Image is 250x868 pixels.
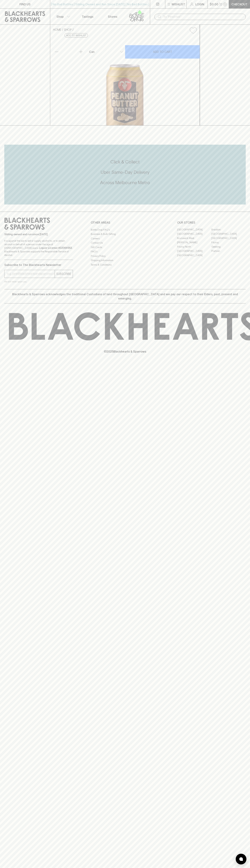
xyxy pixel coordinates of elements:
img: 70938.png [50,37,200,125]
a: FAQ's [91,250,159,254]
p: Wishlist [172,2,185,6]
p: OTHER AREAS [91,220,159,225]
a: SHOP [64,28,72,31]
a: Braddon [211,228,246,232]
p: OUR STORES [177,220,246,225]
a: Careers [91,236,159,241]
a: Brunswick West [177,236,211,240]
input: e.g. jane@blackheartsandsparrows.com.au [7,271,55,277]
p: Tastings [82,14,93,19]
p: SUBSCRIBE [56,272,71,276]
a: Stores [100,9,125,24]
a: [GEOGRAPHIC_DATA] [177,253,211,258]
div: Can [88,48,125,55]
a: Fitzroy North [177,245,211,249]
img: bubble-icon [239,857,243,861]
p: We will never spam you [4,280,73,283]
a: [GEOGRAPHIC_DATA] [211,232,246,236]
button: Add to wishlist [188,26,198,35]
p: Sibling owned and run since [DATE] [4,233,73,236]
a: Contact Us [91,241,159,245]
h5: Click & Collect [4,159,246,165]
input: Try "Pinot noir" [163,14,243,20]
a: HOME [53,28,61,31]
a: [PERSON_NAME] [177,240,211,245]
p: Blackhearts & Sparrows acknowledges the traditional Custodians of land throughout [GEOGRAPHIC_DAT... [7,292,243,301]
p: Subscribe to The Blackhearts Newsletter [4,263,73,267]
p: Stores [108,14,117,19]
strong: Liquor License #32064953 [39,246,72,249]
a: Geelong [211,245,246,249]
p: Checkout [231,2,247,6]
p: $0.00 [210,2,218,6]
p: FIND US [19,2,31,6]
a: Gift Cards [91,245,159,249]
button: Shop [50,9,75,24]
a: Privacy Policy [91,254,159,258]
a: Business & Bulk Gifting [91,232,159,236]
p: Shop [56,14,64,19]
a: Bottle Drop FAQ's [91,228,159,232]
p: 0 [224,3,226,5]
p: It is against the law to sell or supply alcohol to, or to obtain alcohol on behalf of a person un... [4,239,73,257]
a: Tastings [75,9,100,24]
p: Login [195,2,204,6]
a: Prahran [211,249,246,253]
a: [GEOGRAPHIC_DATA] [211,236,246,240]
div: Call to action block [4,145,246,204]
button: ADD TO CART [125,45,200,59]
a: Shipping Information [91,258,159,263]
a: [GEOGRAPHIC_DATA] [177,228,211,232]
h5: Uber Same-Day Delivery [4,169,246,175]
p: ADD TO CART [153,50,172,54]
button: Add to wishlist [65,33,88,38]
a: Fitzroy [211,240,246,245]
a: Terms & Conditions [91,263,159,267]
a: [GEOGRAPHIC_DATA] [177,232,211,236]
h5: Across Melbourne Metro [4,180,246,186]
button: SUBSCRIBE [55,270,73,278]
a: [GEOGRAPHIC_DATA] [177,249,211,253]
p: Can [89,50,95,54]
